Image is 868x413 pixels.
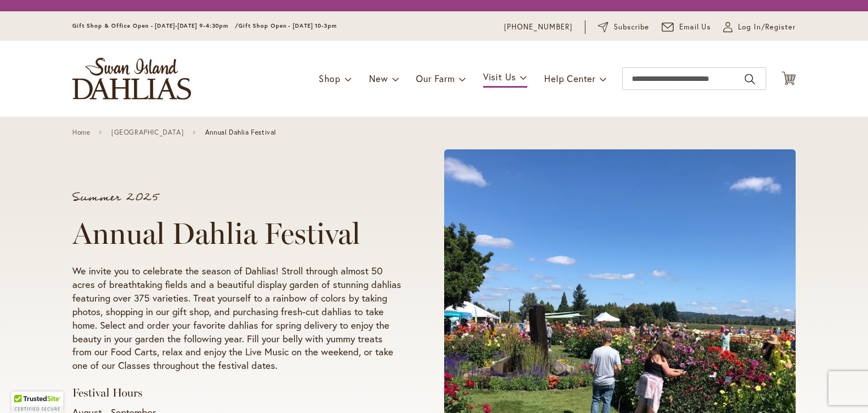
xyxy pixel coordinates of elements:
span: Annual Dahlia Festival [205,128,276,136]
a: [PHONE_NUMBER] [504,21,572,33]
span: New [369,72,388,84]
p: We invite you to celebrate the season of Dahlias! Stroll through almost 50 acres of breathtaking ... [72,264,401,373]
span: Gift Shop & Office Open - [DATE]-[DATE] 9-4:30pm / [72,22,238,29]
a: Log In/Register [723,21,796,33]
a: Email Us [662,21,711,33]
span: Visit Us [483,71,516,83]
h1: Annual Dahlia Festival [72,217,401,251]
p: Summer 2025 [72,192,401,203]
a: store logo [72,58,191,100]
span: Email Us [679,21,711,33]
a: Home [72,128,90,136]
div: TrustedSite Certified [11,392,63,413]
span: Shop [319,72,341,84]
h3: Festival Hours [72,386,401,400]
span: Gift Shop Open - [DATE] 10-3pm [238,22,337,29]
span: Help Center [544,72,596,84]
span: Log In/Register [738,21,796,33]
a: [GEOGRAPHIC_DATA] [111,128,184,136]
span: Our Farm [416,72,454,84]
button: Search [745,70,755,88]
a: Subscribe [598,21,649,33]
span: Subscribe [614,21,649,33]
